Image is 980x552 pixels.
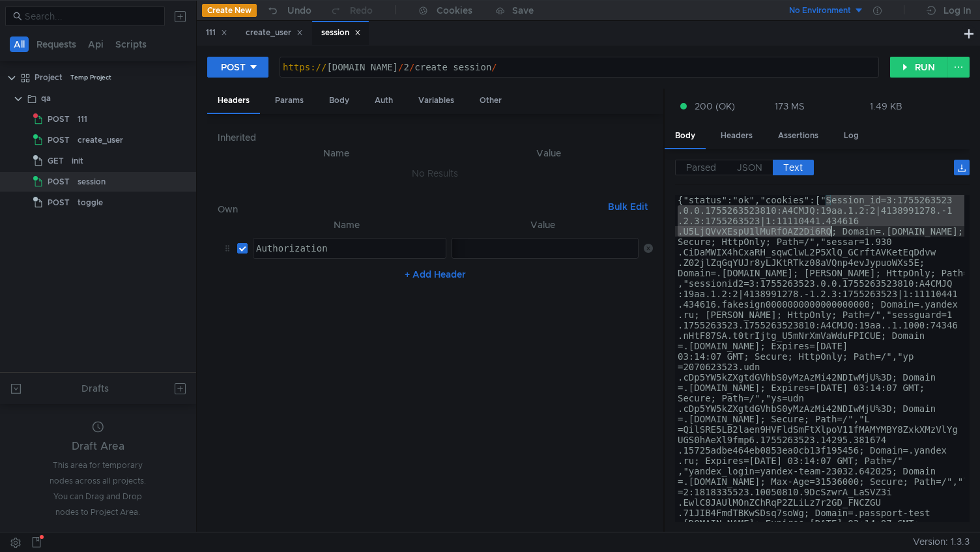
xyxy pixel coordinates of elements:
[207,57,268,78] button: POST
[399,267,471,282] button: + Add Header
[775,100,805,112] div: 173 MS
[48,172,70,192] span: POST
[870,100,902,112] div: 1.49 KB
[437,3,472,18] div: Cookies
[25,9,157,23] input: Search...
[207,89,260,114] div: Headers
[408,89,465,113] div: Variables
[686,162,716,173] span: Parsed
[10,36,29,52] button: All
[319,89,360,113] div: Body
[833,124,869,148] div: Log
[206,26,227,40] div: 111
[221,60,246,74] div: POST
[446,217,639,233] th: Value
[35,68,63,87] div: Project
[364,89,403,113] div: Auth
[228,145,444,161] th: Name
[257,1,321,20] button: Undo
[890,57,948,78] button: RUN
[246,26,303,40] div: create_user
[512,6,534,15] div: Save
[737,162,762,173] span: JSON
[695,99,735,113] span: 200 (OK)
[78,193,103,212] div: toggle
[78,172,106,192] div: session
[789,5,851,17] div: No Environment
[913,532,970,551] span: Version: 1.3.3
[78,109,87,129] div: 111
[78,130,123,150] div: create_user
[48,151,64,171] span: GET
[84,36,108,52] button: Api
[350,3,373,18] div: Redo
[72,151,83,171] div: init
[444,145,653,161] th: Value
[202,4,257,17] button: Create New
[33,36,80,52] button: Requests
[41,89,51,108] div: qa
[665,124,706,149] div: Body
[412,167,458,179] nz-embed-empty: No Results
[48,109,70,129] span: POST
[81,381,109,396] div: Drafts
[287,3,311,18] div: Undo
[469,89,512,113] div: Other
[218,130,653,145] h6: Inherited
[265,89,314,113] div: Params
[70,68,111,87] div: Temp Project
[710,124,763,148] div: Headers
[321,26,361,40] div: session
[248,217,447,233] th: Name
[783,162,803,173] span: Text
[603,199,653,214] button: Bulk Edit
[768,124,829,148] div: Assertions
[111,36,151,52] button: Scripts
[48,193,70,212] span: POST
[218,201,603,217] h6: Own
[944,3,971,18] div: Log In
[48,130,70,150] span: POST
[321,1,382,20] button: Redo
